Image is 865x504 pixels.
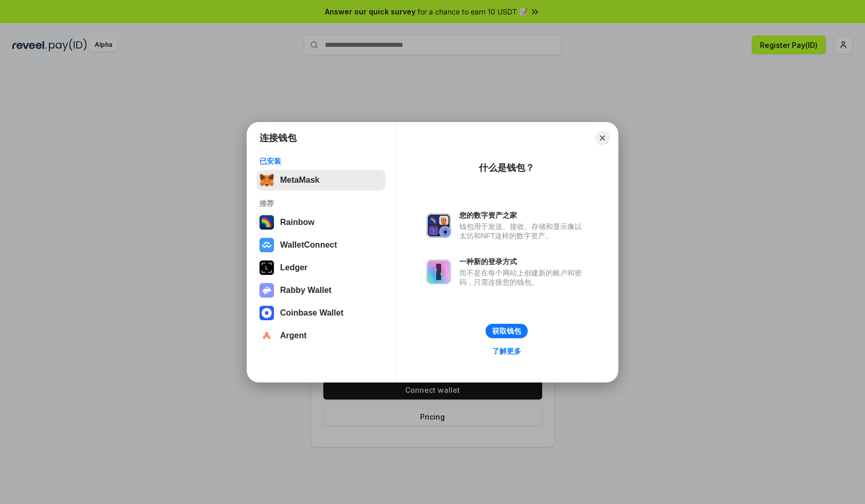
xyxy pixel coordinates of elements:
[486,344,527,358] a: 了解更多
[259,215,274,230] img: svg+xml,%3Csvg%20width%3D%22120%22%20height%3D%22120%22%20viewBox%3D%220%200%20120%20120%22%20fil...
[256,170,386,190] button: MetaMask
[280,286,332,295] div: Rabby Wallet
[492,326,521,336] div: 获取钱包
[256,280,386,301] button: Rabby Wallet
[280,240,337,250] div: WalletConnect
[256,257,386,278] button: Ledger
[256,325,386,346] button: Argent
[259,132,297,144] h1: 连接钱包
[459,222,587,240] div: 钱包用于发送、接收、存储和显示像以太坊和NFT这样的数字资产。
[259,199,383,208] div: 推荐
[259,260,274,275] img: svg+xml,%3Csvg%20xmlns%3D%22http%3A%2F%2Fwww.w3.org%2F2000%2Fsvg%22%20width%3D%2228%22%20height%3...
[492,346,521,356] div: 了解更多
[256,212,386,233] button: Rainbow
[259,173,274,187] img: svg+xml,%3Csvg%20fill%3D%22none%22%20height%3D%2233%22%20viewBox%3D%220%200%2035%2033%22%20width%...
[256,235,386,255] button: WalletConnect
[259,157,383,166] div: 已安装
[280,263,307,272] div: Ledger
[259,283,274,298] img: svg+xml,%3Csvg%20xmlns%3D%22http%3A%2F%2Fwww.w3.org%2F2000%2Fsvg%22%20fill%3D%22none%22%20viewBox...
[259,328,274,343] img: svg+xml,%3Csvg%20width%3D%2228%22%20height%3D%2228%22%20viewBox%3D%220%200%2028%2028%22%20fill%3D...
[280,218,315,227] div: Rainbow
[280,308,343,318] div: Coinbase Wallet
[259,306,274,320] img: svg+xml,%3Csvg%20width%3D%2228%22%20height%3D%2228%22%20viewBox%3D%220%200%2028%2028%22%20fill%3D...
[479,162,534,174] div: 什么是钱包？
[595,131,610,145] button: Close
[426,213,451,238] img: svg+xml,%3Csvg%20xmlns%3D%22http%3A%2F%2Fwww.w3.org%2F2000%2Fsvg%22%20fill%3D%22none%22%20viewBox...
[256,303,386,323] button: Coinbase Wallet
[280,331,307,340] div: Argent
[486,324,528,338] button: 获取钱包
[280,176,319,185] div: MetaMask
[459,268,587,287] div: 而不是在每个网站上创建新的账户和密码，只需连接您的钱包。
[426,259,451,284] img: svg+xml,%3Csvg%20xmlns%3D%22http%3A%2F%2Fwww.w3.org%2F2000%2Fsvg%22%20fill%3D%22none%22%20viewBox...
[459,211,587,220] div: 您的数字资产之家
[259,238,274,252] img: svg+xml,%3Csvg%20width%3D%2228%22%20height%3D%2228%22%20viewBox%3D%220%200%2028%2028%22%20fill%3D...
[459,257,587,266] div: 一种新的登录方式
